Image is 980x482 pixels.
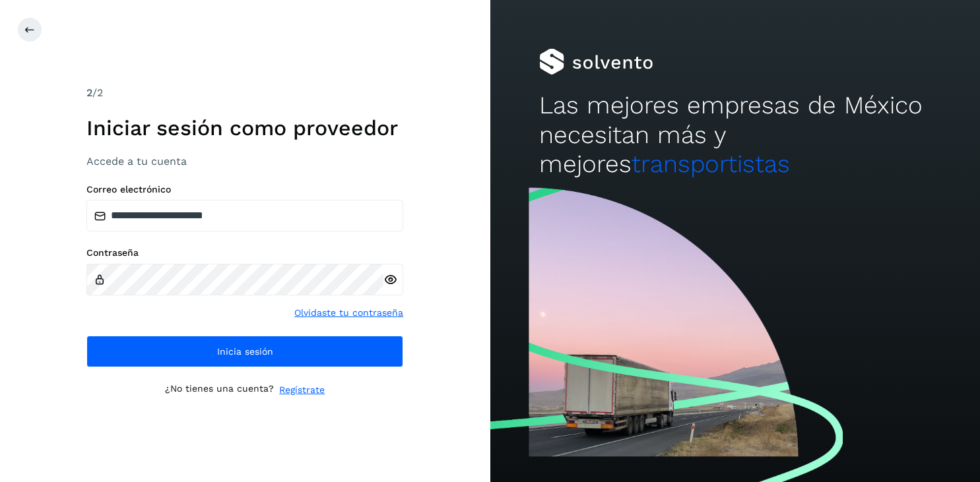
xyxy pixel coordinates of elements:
h1: Iniciar sesión como proveedor [86,115,403,140]
label: Contraseña [86,247,403,258]
span: transportistas [632,150,790,178]
h3: Accede a tu cuenta [86,155,403,167]
div: /2 [86,85,403,101]
label: Correo electrónico [86,184,403,195]
a: Regístrate [279,383,325,397]
h2: Las mejores empresas de México necesitan más y mejores [539,91,931,179]
span: 2 [86,86,92,99]
span: Inicia sesión [217,347,273,356]
a: Olvidaste tu contraseña [294,306,403,320]
p: ¿No tienes una cuenta? [165,383,274,397]
button: Inicia sesión [86,336,403,367]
